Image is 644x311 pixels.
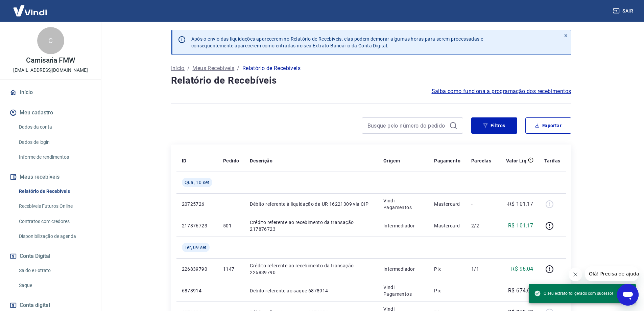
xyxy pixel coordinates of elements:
[471,287,491,294] p: -
[250,262,373,276] p: Crédito referente ao recebimento da transação 226839790
[383,157,400,164] p: Origem
[471,157,491,164] p: Parcelas
[383,284,423,297] p: Vindi Pagamentos
[507,287,533,295] p: -R$ 674,61
[223,266,239,272] p: 1147
[383,266,423,272] p: Intermediador
[508,222,533,230] p: R$ 101,17
[432,87,571,95] a: Saiba como funciona a programação dos recebimentos
[191,36,483,49] p: Após o envio das liquidações aparecerem no Relatório de Recebíveis, elas podem demorar algumas ho...
[569,268,582,281] iframe: Fechar mensagem
[37,27,64,54] div: C
[187,64,190,72] p: /
[182,201,212,207] p: 20725726
[16,215,93,228] a: Contratos com credores
[434,266,460,272] p: Pix
[471,117,517,134] button: Filtros
[16,135,93,149] a: Dados de login
[13,67,88,74] p: [EMAIL_ADDRESS][DOMAIN_NAME]
[182,157,187,164] p: ID
[383,222,423,229] p: Intermediador
[367,120,447,131] input: Busque pelo número do pedido
[506,157,528,164] p: Valor Líq.
[185,179,210,186] span: Qua, 10 set
[26,57,75,64] p: Camisaria FMW
[171,74,571,87] h4: Relatório de Recebíveis
[16,199,93,213] a: Recebíveis Futuros Online
[16,184,93,198] a: Relatório de Recebíveis
[525,117,571,134] button: Exportar
[8,105,93,120] button: Meu cadastro
[511,265,533,273] p: R$ 96,04
[182,266,212,272] p: 226839790
[16,279,93,292] a: Saque
[434,201,460,207] p: Mastercard
[544,157,560,164] p: Tarifas
[471,266,491,272] p: 1/1
[8,170,93,184] button: Meus recebíveis
[223,222,239,229] p: 501
[192,64,234,72] a: Meus Recebíveis
[617,284,639,306] iframe: Botão para abrir a janela de mensagens
[507,200,533,208] p: -R$ 101,17
[182,287,212,294] p: 6878914
[471,201,491,207] p: -
[612,5,636,17] button: Sair
[16,264,93,277] a: Saldo e Extrato
[16,229,93,243] a: Disponibilização de agenda
[250,287,373,294] p: Débito referente ao saque 6878914
[434,287,460,294] p: Pix
[8,249,93,264] button: Conta Digital
[242,64,301,72] p: Relatório de Recebíveis
[237,64,239,72] p: /
[250,219,373,232] p: Crédito referente ao recebimento da transação 217876723
[8,85,93,100] a: Início
[8,0,52,21] img: Vindi
[383,197,423,211] p: Vindi Pagamentos
[20,301,50,310] span: Conta digital
[223,157,239,164] p: Pedido
[16,120,93,134] a: Dados da conta
[4,5,57,10] span: Olá! Precisa de ajuda?
[250,201,373,207] p: Débito referente à liquidação da UR 16221309 via CIP
[185,244,207,251] span: Ter, 09 set
[534,290,613,297] span: O seu extrato foi gerado com sucesso!
[471,222,491,229] p: 2/2
[585,266,639,281] iframe: Mensagem da empresa
[434,222,460,229] p: Mastercard
[182,222,212,229] p: 217876723
[250,157,272,164] p: Descrição
[171,64,185,72] a: Início
[16,150,93,164] a: Informe de rendimentos
[434,157,460,164] p: Pagamento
